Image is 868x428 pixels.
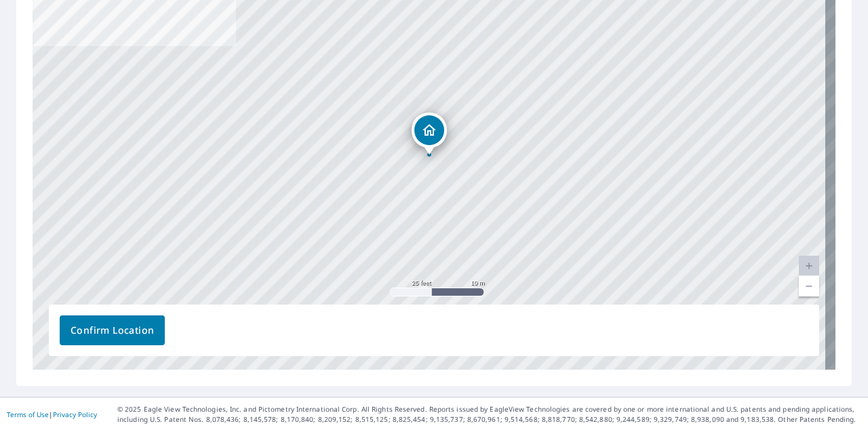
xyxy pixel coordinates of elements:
a: Terms of Use [7,410,49,419]
span: Confirm Location [71,322,154,339]
button: Confirm Location [60,315,165,345]
a: Current Level 20, Zoom Out [799,276,819,296]
div: Dropped pin, building 1, Residential property, Seals Ave Shepherd, TX 77371 [412,113,447,155]
p: | [7,410,97,419]
a: Privacy Policy [53,410,97,419]
a: Current Level 20, Zoom In Disabled [799,256,819,276]
p: © 2025 Eagle View Technologies, Inc. and Pictometry International Corp. All Rights Reserved. Repo... [117,404,861,425]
